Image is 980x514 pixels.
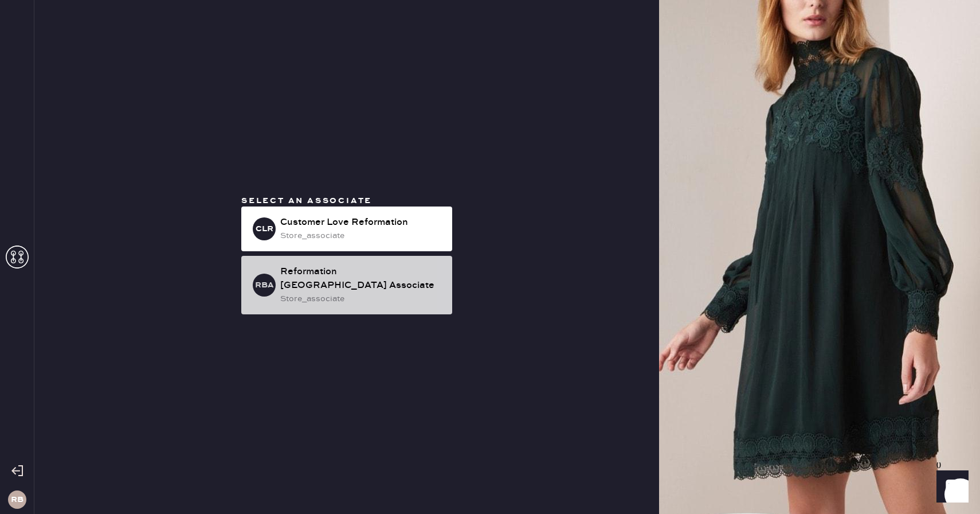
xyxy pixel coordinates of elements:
[926,462,975,512] iframe: Front Chat
[280,229,443,242] div: store_associate
[280,216,443,229] div: Customer Love Reformation
[280,293,443,305] div: store_associate
[256,225,273,233] h3: CLR
[241,196,372,206] span: Select an associate
[255,281,274,289] h3: RBA
[11,496,23,504] h3: RB
[280,265,443,293] div: Reformation [GEOGRAPHIC_DATA] Associate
